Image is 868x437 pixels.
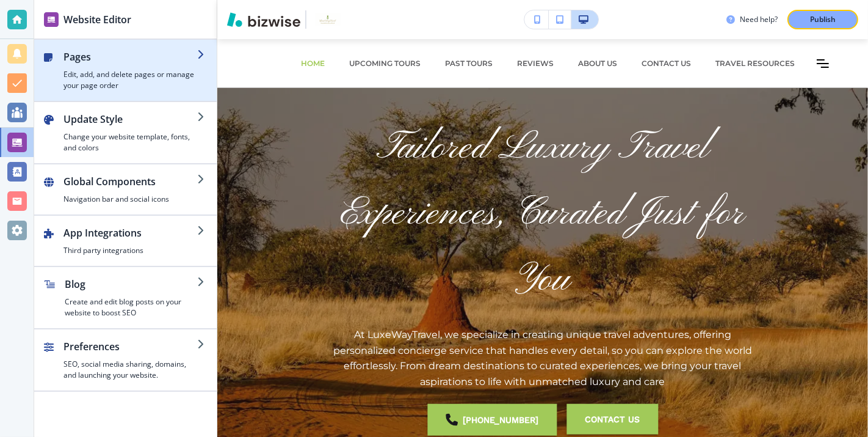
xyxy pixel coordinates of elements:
h4: Edit, add, and delete pages or manage your page order [63,69,197,91]
button: App IntegrationsThird party integrations [34,216,217,266]
img: Your Logo [311,13,344,26]
button: PagesEdit, add, and delete pages or manage your page order [34,40,217,101]
button: Global ComponentsNavigation bar and social icons [34,164,217,215]
button: Toggle hamburger navigation menu [817,59,829,68]
button: PreferencesSEO, social media sharing, domains, and launching your website. [34,329,217,391]
h2: Preferences [63,339,197,354]
p: Past Tours [445,58,493,69]
p: HOME [301,58,325,69]
a: [PHONE_NUMBER] [427,404,557,436]
h2: App Integrations [63,226,197,240]
h4: Navigation bar and social icons [63,194,197,205]
p: REVIEWS [517,58,554,69]
button: BlogCreate and edit blog posts on your website to boost SEO [34,267,217,328]
img: Bizwise Logo [227,12,300,27]
p: CONTACT US [642,58,691,69]
button: Contact Us [566,404,658,435]
h4: Change your website template, fonts, and colors [63,131,197,153]
p: Travel Resources [715,58,795,69]
img: editor icon [44,12,59,27]
p: Upcoming Tours [349,58,421,69]
button: Publish [787,10,858,29]
h3: Need help? [740,14,778,25]
button: Update StyleChange your website template, fonts, and colors [34,102,217,163]
h4: Create and edit blog posts on your website to boost SEO [65,296,197,318]
h4: SEO, social media sharing, domains, and launching your website. [63,359,197,381]
h2: Blog [65,277,197,292]
p: At LuxeWayTravel, we specialize in creating unique travel adventures, offering personalized conci... [326,327,760,389]
h2: Website Editor [63,12,131,27]
h2: Update Style [63,112,197,127]
h2: Pages [63,50,197,64]
p: ABOUT US [578,58,617,69]
p: Publish [810,14,836,25]
h4: Third party integrations [63,245,197,256]
h2: Global Components [63,174,197,189]
span: Tailored Luxury Travel Experiences, Curated Just for You [341,124,756,305]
